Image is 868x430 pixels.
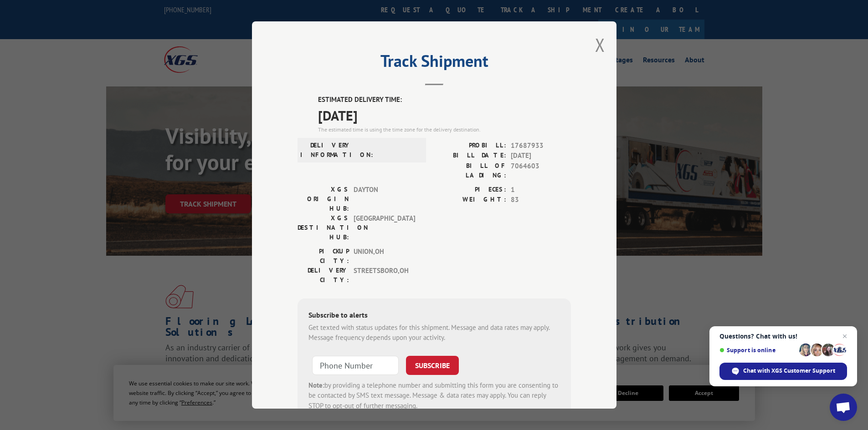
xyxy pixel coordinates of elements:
[308,309,560,323] div: Subscribe to alerts
[308,380,560,411] div: by providing a telephone number and submitting this form you are consenting to be contacted by SM...
[511,151,571,161] span: [DATE]
[434,195,506,205] label: WEIGHT:
[719,363,847,380] div: Chat with XGS Customer Support
[511,161,571,180] span: 7064603
[318,105,571,126] span: [DATE]
[595,33,605,57] button: Close modal
[719,347,796,354] span: Support is online
[406,356,459,375] button: SUBSCRIBE
[318,126,571,134] div: The estimated time is using the time zone for the delivery destination.
[354,247,415,266] span: UNION , OH
[308,381,324,390] strong: Note:
[298,266,349,285] label: DELIVERY CITY:
[743,367,835,375] span: Chat with XGS Customer Support
[511,195,571,205] span: 83
[298,185,349,213] label: XGS ORIGIN HUB:
[511,141,571,151] span: 17687933
[318,95,571,105] label: ESTIMATED DELIVERY TIME:
[298,247,349,266] label: PICKUP CITY:
[434,151,506,161] label: BILL DATE:
[354,213,415,242] span: [GEOGRAPHIC_DATA]
[434,185,506,195] label: PIECES:
[308,323,560,343] div: Get texted with status updates for this shipment. Message and data rates may apply. Message frequ...
[511,185,571,195] span: 1
[434,161,506,180] label: BILL OF LADING:
[354,266,415,285] span: STREETSBORO , OH
[298,55,571,72] h2: Track Shipment
[312,356,399,375] input: Phone Number
[434,141,506,151] label: PROBILL:
[300,141,352,160] label: DELIVERY INFORMATION:
[354,185,415,213] span: DAYTON
[839,331,850,342] span: Close chat
[719,333,847,340] span: Questions? Chat with us!
[298,213,349,242] label: XGS DESTINATION HUB:
[830,394,857,421] div: Open chat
